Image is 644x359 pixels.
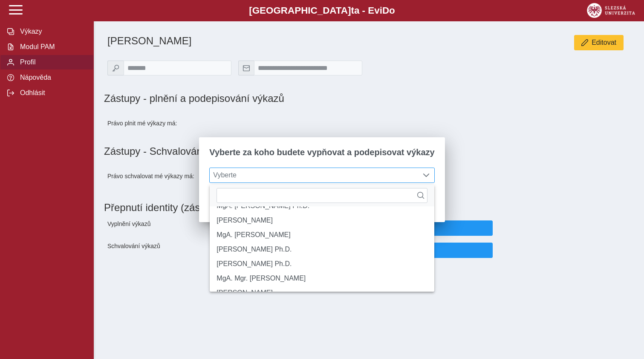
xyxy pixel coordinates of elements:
li: prof. Mgr. Jindřich Štreit [210,286,434,300]
img: logo_web_su.png [587,3,635,18]
li: MgA. Mgr. Michal Szalast [210,271,434,286]
span: t [351,5,354,16]
h1: Zástupy - Schvalování výkazů [104,145,634,157]
li: prof. Mgr. Jiří Siostrzonek Ph.D. [210,257,434,271]
span: Odhlásit [17,89,87,97]
li: prof. Mgr. Václav Podestát [210,213,434,228]
span: Výkazy [17,28,87,35]
h1: Přepnutí identity (zástup) [104,198,627,217]
div: Vyplnění výkazů [104,217,235,239]
div: Právo plnit mé výkazy má: [104,111,235,135]
span: D [382,5,389,16]
span: o [389,5,395,16]
b: [GEOGRAPHIC_DATA] a - Evi [26,5,618,16]
h1: Zástupy - plnění a podepisování výkazů [104,93,449,104]
span: Profil [17,58,87,66]
span: Editovat [592,39,616,46]
span: Nápověda [17,74,87,81]
div: Právo schvalovat mé výkazy má: [104,164,235,188]
h1: [PERSON_NAME] [107,35,449,47]
span: Vyberte za koho budete vypňovat a podepisovat výkazy [209,148,434,157]
span: Vyberte [210,168,418,182]
div: Schvalování výkazů [104,239,235,261]
button: Editovat [574,35,624,50]
li: MgA. Karel Poneš [210,228,434,242]
span: Modul PAM [17,43,87,51]
li: doc. Mgr. Tomáš Pospěch Ph.D. [210,242,434,257]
